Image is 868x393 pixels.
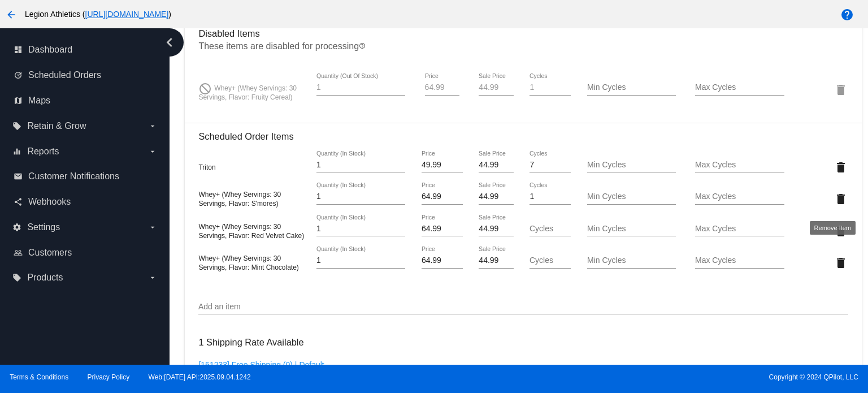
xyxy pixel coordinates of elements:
[148,122,157,131] i: arrow_drop_down
[422,256,463,265] input: Price
[28,96,50,106] span: Maps
[587,256,676,265] input: Min Cycles
[587,224,676,234] input: Min Cycles
[14,45,23,54] i: dashboard
[28,248,72,258] span: Customers
[198,20,848,39] h3: Disabled Items
[359,42,366,56] mat-icon: help_outline
[422,192,463,201] input: Price
[5,8,18,21] mat-icon: arrow_back
[28,45,72,55] span: Dashboard
[28,70,101,80] span: Scheduled Orders
[834,256,848,270] mat-icon: delete
[27,146,59,157] span: Reports
[14,41,157,59] a: dashboard Dashboard
[587,83,676,92] input: Min Cycles
[316,256,405,265] input: Quantity (In Stock)
[27,121,86,131] span: Retain & Grow
[834,83,848,97] mat-icon: delete
[198,82,212,96] mat-icon: do_not_disturb
[14,96,23,105] i: map
[160,33,179,51] i: chevron_left
[479,256,513,265] input: Sale Price
[198,123,848,142] h3: Scheduled Order Items
[316,161,405,170] input: Quantity (In Stock)
[834,224,848,238] mat-icon: delete
[14,167,157,185] a: email Customer Notifications
[198,330,303,355] h3: 1 Shipping Rate Available
[840,8,854,21] mat-icon: help
[198,41,848,56] p: These items are disabled for processing
[587,161,676,170] input: Min Cycles
[25,10,171,19] span: Legion Athletics ( )
[444,373,858,381] span: Copyright © 2024 QPilot, LLC
[198,223,304,240] span: Whey+ (Whey Servings: 30 Servings, Flavor: Red Velvet Cake)
[587,192,676,201] input: Min Cycles
[14,244,157,262] a: people_outline Customers
[479,83,513,92] input: Sale Price
[422,224,463,234] input: Price
[530,256,571,265] input: Cycles
[198,84,297,101] span: Whey+ (Whey Servings: 30 Servings, Flavor: Fruity Cereal)
[85,10,169,19] a: [URL][DOMAIN_NAME]
[198,360,324,369] a: [151233] Free Shipping (0) | Default
[834,192,848,206] mat-icon: delete
[530,83,571,92] input: Cycles
[198,303,848,312] input: Add an item
[198,163,215,171] span: Triton
[10,373,68,381] a: Terms & Conditions
[316,192,405,201] input: Quantity (In Stock)
[695,192,784,201] input: Max Cycles
[14,248,23,257] i: people_outline
[834,161,848,174] mat-icon: delete
[695,224,784,234] input: Max Cycles
[14,197,23,206] i: share
[148,147,157,156] i: arrow_drop_down
[12,147,21,156] i: equalizer
[479,161,513,170] input: Sale Price
[695,161,784,170] input: Max Cycles
[14,172,23,181] i: email
[14,92,157,110] a: map Maps
[695,256,784,265] input: Max Cycles
[12,223,21,232] i: settings
[316,83,405,92] input: Quantity (Out Of Stock)
[12,273,21,282] i: local_offer
[149,373,251,381] a: Web:[DATE] API:2025.09.04.1242
[695,83,784,92] input: Max Cycles
[88,373,130,381] a: Privacy Policy
[14,193,157,211] a: share Webhooks
[148,273,157,282] i: arrow_drop_down
[479,192,513,201] input: Sale Price
[28,197,71,207] span: Webhooks
[12,122,21,131] i: local_offer
[530,224,571,234] input: Cycles
[28,171,119,182] span: Customer Notifications
[198,191,281,208] span: Whey+ (Whey Servings: 30 Servings, Flavor: S'mores)
[27,273,63,283] span: Products
[14,66,157,84] a: update Scheduled Orders
[27,222,60,232] span: Settings
[316,224,405,234] input: Quantity (In Stock)
[530,161,571,170] input: Cycles
[14,71,23,80] i: update
[479,224,513,234] input: Sale Price
[425,83,459,92] input: Price
[530,192,571,201] input: Cycles
[148,223,157,232] i: arrow_drop_down
[422,161,463,170] input: Price
[198,254,298,271] span: Whey+ (Whey Servings: 30 Servings, Flavor: Mint Chocolate)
